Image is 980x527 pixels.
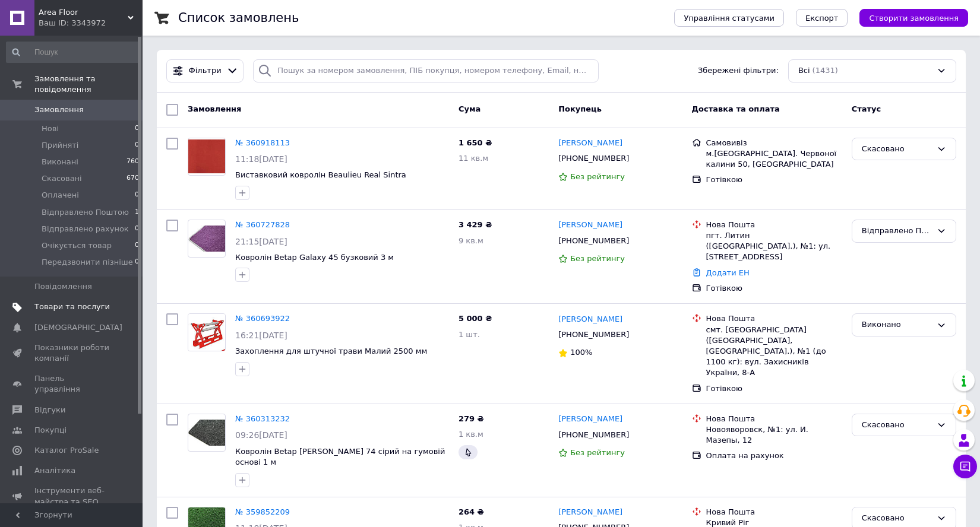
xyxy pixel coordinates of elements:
[235,237,287,246] span: 21:15[DATE]
[42,140,78,151] span: Прийняті
[34,485,110,507] span: Інструменти веб-майстра та SEO
[188,314,225,351] img: Фото товару
[235,414,290,423] a: № 360313232
[862,225,932,237] div: Відправлено Поштою
[459,430,483,439] span: 1 кв.м
[459,236,483,245] span: 9 кв.м
[706,325,842,379] div: смт. [GEOGRAPHIC_DATA] ([GEOGRAPHIC_DATA], [GEOGRAPHIC_DATA].), №1 (до 1100 кг): вул. Захисників ...
[42,190,79,201] span: Оплачені
[459,314,492,323] span: 5 000 ₴
[570,348,592,357] span: 100%
[127,173,139,184] span: 670
[34,425,67,436] span: Покупці
[235,314,290,323] a: № 360693922
[862,512,932,525] div: Скасовано
[188,220,226,258] a: Фото товару
[459,414,484,423] span: 279 ₴
[706,230,842,263] div: пгт. Литин ([GEOGRAPHIC_DATA].), №1: ул. [STREET_ADDRESS]
[706,450,842,461] div: Оплата на рахунок
[848,13,968,22] a: Створити замовлення
[674,9,784,27] button: Управління статусами
[706,414,842,424] div: Нова Пошта
[188,414,226,452] a: Фото товару
[859,9,968,27] button: Створити замовлення
[188,313,226,351] a: Фото товару
[235,331,287,340] span: 16:21[DATE]
[188,226,225,252] img: Фото товару
[235,507,290,516] a: № 359852209
[459,154,488,163] span: 11 кв.м
[135,240,139,251] span: 0
[706,507,842,518] div: Нова Пошта
[459,507,484,516] span: 264 ₴
[706,138,842,148] div: Самовивіз
[852,104,881,113] span: Статус
[558,507,622,518] a: [PERSON_NAME]
[235,347,427,355] a: Захоплення для штучної трави Малий 2500 мм
[556,233,631,249] div: [PHONE_NUMBER]
[706,174,842,185] div: Готівкою
[42,173,82,184] span: Скасовані
[42,157,78,167] span: Виконані
[235,170,406,179] a: Виставковий ковролін Beaulieu Real Sintra
[556,327,631,342] div: [PHONE_NUMBER]
[558,104,602,113] span: Покупець
[188,139,225,173] img: Фото товару
[42,224,129,234] span: Відправлено рахунок
[459,330,480,339] span: 1 шт.
[813,66,838,75] span: (1431)
[706,268,750,277] a: Додати ЕН
[953,455,977,478] button: Чат з покупцем
[706,424,842,446] div: Новояворовск, №1: ул. И. Мазепы, 12
[706,383,842,394] div: Готівкою
[706,283,842,294] div: Готівкою
[34,405,65,415] span: Відгуки
[862,419,932,431] div: Скасовано
[39,18,143,28] div: Ваш ID: 3343972
[135,207,139,218] span: 1
[698,65,779,77] span: Збережені фільтри:
[235,253,394,262] span: Ковролін Betap Galaxy 45 бузковий 3 м
[798,65,810,77] span: Всі
[706,313,842,324] div: Нова Пошта
[235,138,290,147] a: № 360918113
[127,157,139,167] span: 760
[34,281,92,292] span: Повідомлення
[556,151,631,166] div: [PHONE_NUMBER]
[459,220,492,229] span: 3 429 ₴
[42,123,59,134] span: Нові
[558,314,622,325] a: [PERSON_NAME]
[862,319,932,331] div: Виконано
[34,104,84,115] span: Замовлення
[570,172,625,181] span: Без рейтингу
[135,190,139,201] span: 0
[558,414,622,425] a: [PERSON_NAME]
[135,123,139,134] span: 0
[862,143,932,155] div: Скасовано
[570,254,625,263] span: Без рейтингу
[34,301,110,312] span: Товари та послуги
[34,465,75,476] span: Аналітика
[42,207,129,218] span: Відправлено Поштою
[235,447,445,467] a: Ковролін Betap [PERSON_NAME] 74 сірий на гумовій основі 1 м
[869,14,959,23] span: Створити замовлення
[235,220,290,229] a: № 360727828
[235,154,287,164] span: 11:18[DATE]
[135,257,139,268] span: 0
[459,138,492,147] span: 1 650 ₴
[796,9,848,27] button: Експорт
[459,104,480,113] span: Cума
[188,104,241,113] span: Замовлення
[34,322,122,333] span: [DEMOGRAPHIC_DATA]
[6,42,140,63] input: Пошук
[34,342,110,364] span: Показники роботи компанії
[805,14,839,23] span: Експорт
[135,140,139,151] span: 0
[692,104,780,113] span: Доставка та оплата
[42,240,112,251] span: Очікується товар
[34,74,143,95] span: Замовлення та повідомлення
[34,373,110,395] span: Панель управління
